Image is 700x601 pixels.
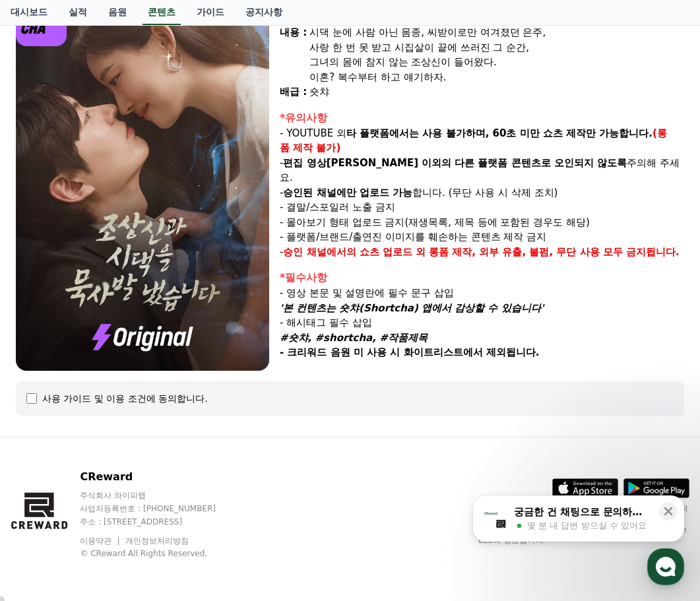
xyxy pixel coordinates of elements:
strong: - 크리워드 음원 미 사용 시 화이트리스트에서 제외됩니다. [280,346,539,358]
div: 이혼? 복수부터 하고 얘기하자. [309,70,684,85]
strong: 편집 영상[PERSON_NAME] 이외의 [283,157,451,169]
p: - YOUTUBE 외 [280,126,684,156]
p: - 해시태그 필수 삽입 [280,315,684,331]
p: - [280,245,684,260]
span: 대화 [121,439,137,449]
span: 홈 [42,438,49,449]
p: 사업자등록번호 : [PHONE_NUMBER] [80,503,241,514]
em: '본 컨텐츠는 숏챠(Shortcha) 앱에서 감상할 수 있습니다' [280,302,544,314]
p: - 플랫폼/브랜드/출연진 이미지를 훼손하는 콘텐츠 제작 금지 [280,230,684,245]
strong: 승인된 채널에만 업로드 가능 [283,187,412,199]
p: 주소 : [STREET_ADDRESS] [80,517,241,527]
strong: 다른 플랫폼 콘텐츠로 오인되지 않도록 [455,157,627,169]
p: © CReward All Rights Reserved. [80,548,241,559]
strong: 롱폼 제작, 외부 유출, 불펌, 무단 사용 모두 금지됩니다. [429,246,680,258]
div: *필수사항 [280,270,684,286]
p: - 합니다. (무단 사용 시 삭제 조치) [280,185,684,201]
div: 그녀의 몸에 참지 않는 조상신이 들어왔다. [309,55,684,70]
em: #숏챠, #shortcha, #작품제목 [280,332,428,344]
div: *유의사항 [280,110,684,126]
div: 사랑 한 번 못 받고 시집살이 끝에 쓰러진 그 순간, [309,40,684,55]
a: 개인정보처리방침 [125,536,189,546]
div: 사용 가이드 및 이용 조건에 동의합니다. [42,392,208,405]
p: - 주의해 주세요. [280,156,684,185]
p: - 몰아보기 형태 업로드 금지(재생목록, 제목 등에 포함된 경우도 해당) [280,215,684,230]
div: 시댁 눈에 사람 아닌 몸종, 씨받이로만 여겨졌던 은주, [309,25,684,40]
a: 홈 [4,418,87,451]
p: 주식회사 와이피랩 [80,490,241,501]
div: 숏챠 [309,84,684,100]
span: 설정 [204,438,220,449]
p: - 결말/스포일러 노출 금지 [280,200,684,215]
a: 설정 [170,418,253,451]
strong: 타 플랫폼에서는 사용 불가하며, 60초 미만 쇼츠 제작만 가능합니다. [346,127,652,139]
p: - 영상 본문 및 설명란에 필수 문구 삽입 [280,286,684,301]
div: 내용 : [280,25,307,84]
a: 대화 [87,418,170,451]
strong: 승인 채널에서의 쇼츠 업로드 외 [283,246,426,258]
div: 배급 : [280,84,307,100]
a: 이용약관 [80,536,121,546]
p: CReward [80,469,241,485]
